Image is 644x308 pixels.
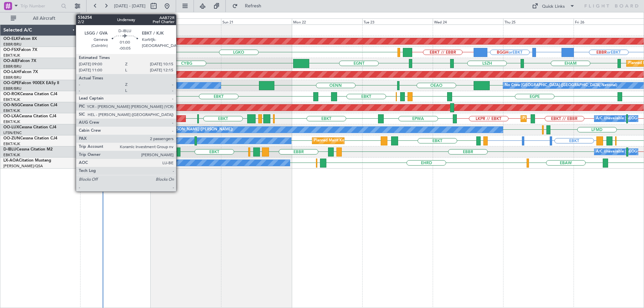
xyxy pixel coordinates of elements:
[3,81,59,85] a: OO-GPEFalcon 900EX EASy II
[114,3,146,9] span: [DATE] - [DATE]
[314,136,392,146] div: Planned Maint Kortrijk-[GEOGRAPHIC_DATA]
[3,48,37,52] a: OO-FSXFalcon 7X
[3,70,19,74] span: OO-LAH
[3,164,43,169] a: [PERSON_NAME]/QSA
[20,1,59,11] input: Trip Number
[229,1,269,11] button: Refresh
[3,136,20,140] span: OO-ZUN
[3,37,18,41] span: OO-ELK
[3,125,19,129] span: OO-LUX
[3,103,57,107] a: OO-NSGCessna Citation CJ4
[3,42,21,47] a: EBBR/BRU
[3,152,20,158] a: EBKT/KJK
[3,114,19,118] span: OO-LXA
[523,114,601,124] div: Planned Maint Kortrijk-[GEOGRAPHIC_DATA]
[292,18,362,24] div: Mon 22
[81,13,93,19] div: [DATE]
[503,18,574,24] div: Thu 25
[3,48,19,52] span: OO-FSX
[3,141,20,146] a: EBKT/KJK
[17,16,71,21] span: All Aircraft
[152,125,233,135] div: No Crew [PERSON_NAME] ([PERSON_NAME])
[3,92,20,96] span: OO-ROK
[3,59,36,63] a: OO-AIEFalcon 7X
[3,119,20,124] a: EBKT/KJK
[3,53,20,58] a: EBKT/KJK
[3,75,21,80] a: EBBR/BRU
[3,59,18,63] span: OO-AIE
[102,91,180,102] div: Planned Maint Kortrijk-[GEOGRAPHIC_DATA]
[362,18,433,24] div: Tue 23
[3,37,37,41] a: OO-ELKFalcon 8X
[3,114,56,118] a: OO-LXACessna Citation CJ4
[3,159,19,163] span: LX-AOA
[3,108,20,113] a: EBKT/KJK
[3,70,38,74] a: OO-LAHFalcon 7X
[574,18,644,24] div: Fri 26
[3,92,57,96] a: OO-ROKCessna Citation CJ4
[505,80,617,90] div: No Crew [GEOGRAPHIC_DATA] ([GEOGRAPHIC_DATA] National)
[3,125,56,129] a: OO-LUXCessna Citation CJ4
[239,4,267,8] span: Refresh
[43,80,155,90] div: No Crew [GEOGRAPHIC_DATA] ([GEOGRAPHIC_DATA] National)
[221,18,291,24] div: Sun 21
[3,159,51,163] a: LX-AOACitation Mustang
[3,97,20,102] a: EBKT/KJK
[529,1,578,11] button: Quick Links
[3,103,20,107] span: OO-NSG
[3,81,19,85] span: OO-GPE
[433,18,503,24] div: Wed 24
[542,3,565,10] div: Quick Links
[3,130,22,135] a: LFSN/ENC
[7,13,73,24] button: All Aircraft
[80,18,151,24] div: Fri 19
[3,86,21,91] a: EBBR/BRU
[3,147,16,151] span: D-IBLU
[151,18,221,24] div: Sat 20
[3,136,57,140] a: OO-ZUNCessna Citation CJ4
[3,147,53,151] a: D-IBLUCessna Citation M2
[3,64,21,69] a: EBBR/BRU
